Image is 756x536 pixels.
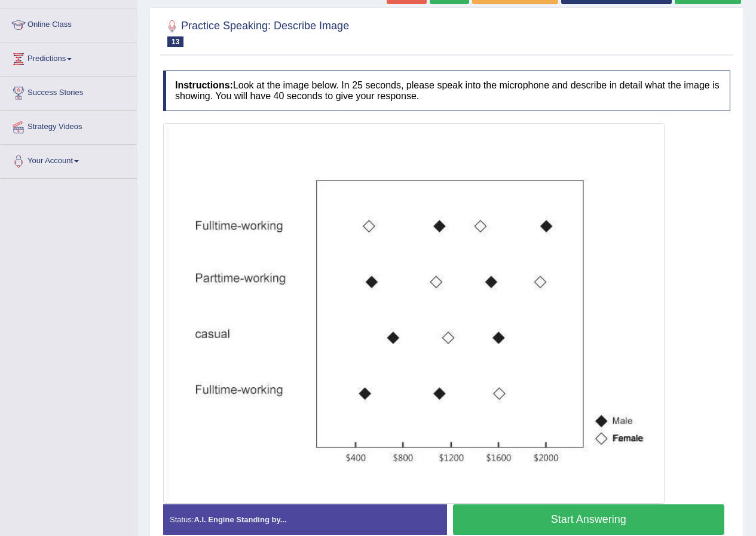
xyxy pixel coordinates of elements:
[163,71,730,111] h4: Look at the image below. In 25 seconds, please speak into the microphone and describe in detail w...
[163,504,447,535] div: Status:
[1,42,137,72] a: Predictions
[175,80,233,90] b: Instructions:
[1,76,137,106] a: Success Stories
[194,515,286,524] strong: A.I. Engine Standing by...
[167,36,183,47] span: 13
[453,504,725,535] button: Start Answering
[1,8,137,38] a: Online Class
[163,17,349,47] h2: Practice Speaking: Describe Image
[1,145,137,174] a: Your Account
[1,111,137,140] a: Strategy Videos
